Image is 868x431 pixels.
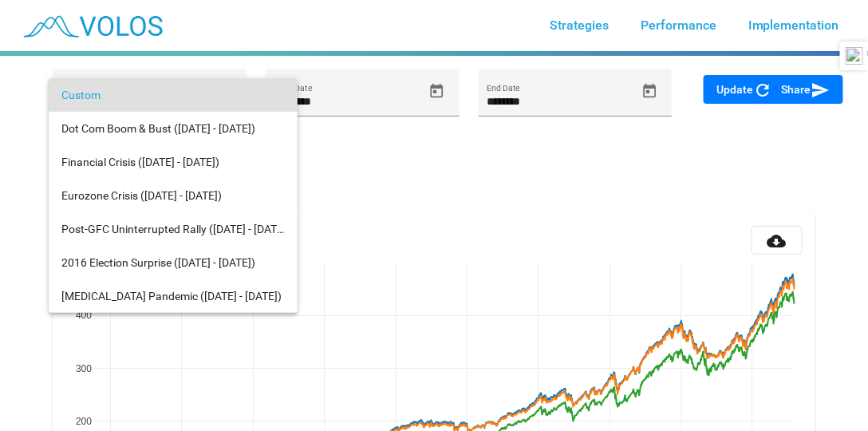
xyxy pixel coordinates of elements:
[61,78,285,112] span: Custom
[61,279,285,313] span: [MEDICAL_DATA] Pandemic ([DATE] - [DATE])
[61,179,285,212] span: Eurozone Crisis ([DATE] - [DATE])
[61,246,285,279] span: 2016 Election Surprise ([DATE] - [DATE])
[61,112,285,145] span: Dot Com Boom & Bust ([DATE] - [DATE])
[61,212,285,246] span: Post-GFC Uninterrupted Rally ([DATE] - [DATE])
[61,145,285,179] span: Financial Crisis ([DATE] - [DATE])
